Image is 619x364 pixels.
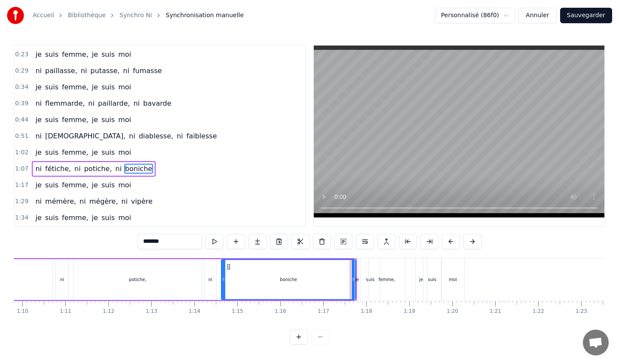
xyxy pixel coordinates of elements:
div: 1:15 [232,308,243,315]
span: ni [34,98,43,108]
div: 1:20 [447,308,458,315]
span: femme, [61,49,89,59]
span: ni [122,66,130,76]
span: bavarde [142,98,172,108]
div: femme, [379,276,395,283]
span: suis [44,82,59,92]
span: je [91,49,99,59]
span: 0:51 [15,132,28,141]
div: suis [428,276,437,283]
span: femme, [61,180,89,190]
span: 0:23 [15,50,28,59]
span: fétiche, [44,164,72,174]
span: je [34,180,42,190]
span: je [34,213,42,223]
span: ni [34,164,43,174]
div: 1:13 [146,308,157,315]
span: Synchronisation manuelle [166,11,244,20]
div: 1:11 [60,308,71,315]
div: 1:19 [404,308,415,315]
div: ni [60,276,64,283]
span: paillarde, [97,98,131,108]
span: ni [79,196,87,206]
span: moi [117,147,132,157]
span: moi [117,213,132,223]
span: 0:39 [15,99,28,108]
span: ni [132,98,141,108]
span: suis [101,115,116,125]
span: ni [87,98,95,108]
span: suis [44,147,59,157]
span: 1:29 [15,197,28,206]
span: je [34,82,42,92]
div: 1:22 [533,308,544,315]
div: 1:10 [17,308,28,315]
div: 1:18 [361,308,372,315]
img: youka [7,7,24,24]
span: suis [44,115,59,125]
span: femme, [61,115,89,125]
button: Sauvegarder [560,8,612,23]
span: 1:07 [15,165,28,173]
span: suis [44,49,59,59]
div: moi [449,276,457,283]
span: 0:34 [15,83,28,92]
span: boniche [124,164,153,174]
span: fumasse [132,66,163,76]
span: potiche, [83,164,113,174]
div: 1:21 [490,308,501,315]
span: je [34,147,42,157]
a: Accueil [33,11,54,20]
span: putasse, [89,66,120,76]
span: paillasse, [44,66,78,76]
span: ni [34,196,43,206]
span: ni [114,164,123,174]
span: femme, [61,147,89,157]
span: ni [80,66,88,76]
span: femme, [61,213,89,223]
span: je [91,213,99,223]
a: Synchro Ni [120,11,152,20]
span: 0:44 [15,116,28,124]
div: potiche, [129,276,146,283]
span: suis [101,213,116,223]
span: diablesse, [138,131,174,141]
span: je [91,82,99,92]
span: [DEMOGRAPHIC_DATA], [44,131,126,141]
span: moi [117,180,132,190]
span: suis [101,49,116,59]
span: 0:29 [15,67,28,75]
button: Annuler [518,8,556,23]
span: 1:34 [15,214,28,222]
span: moi [117,49,132,59]
div: je [419,276,423,283]
span: ni [34,131,43,141]
span: suis [101,82,116,92]
div: 1:12 [103,308,114,315]
span: 1:17 [15,181,28,190]
span: mémère, [44,196,77,206]
span: mégère, [89,196,119,206]
span: suis [101,147,116,157]
span: je [34,115,42,125]
span: flemmarde, [44,98,86,108]
span: moi [117,82,132,92]
div: boniche [280,276,297,283]
span: je [91,180,99,190]
span: suis [44,213,59,223]
span: suis [44,180,59,190]
span: ni [120,196,129,206]
div: ni [208,276,212,283]
span: femme, [61,82,89,92]
span: ni [74,164,82,174]
div: 1:23 [576,308,587,315]
span: vipère [130,196,153,206]
div: 1:17 [318,308,329,315]
a: Bibliothèque [68,11,106,20]
span: suis [101,180,116,190]
div: je [355,276,359,283]
div: 1:16 [275,308,286,315]
nav: breadcrumb [33,11,244,20]
span: moi [117,115,132,125]
span: je [91,115,99,125]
